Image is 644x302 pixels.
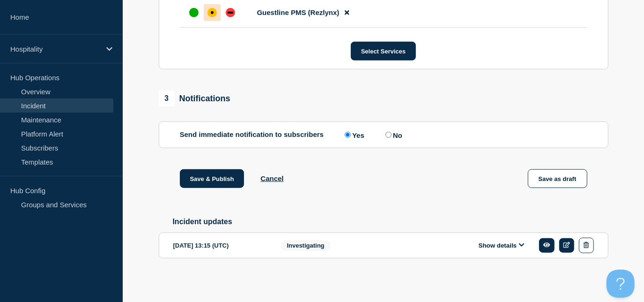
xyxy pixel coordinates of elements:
span: Investigating [281,240,331,251]
div: up [189,8,199,17]
div: [DATE] 13:15 (UTC) [173,238,267,253]
input: Yes [345,132,351,138]
input: No [385,132,392,138]
label: Yes [342,130,364,139]
div: affected [207,8,217,17]
button: Cancel [260,174,283,182]
p: Hospitality [10,45,100,53]
div: down [226,8,235,17]
button: Show details [476,242,527,249]
span: 3 [159,91,175,106]
p: Send immediate notification to subscribers [180,130,324,139]
button: Select Services [351,42,416,60]
button: Save & Publish [180,169,244,188]
h2: Incident updates [173,218,608,226]
span: Guestline PMS (Rezlynx) [257,8,340,16]
button: Save as draft [528,169,587,188]
iframe: Help Scout Beacon - Open [607,270,635,298]
div: Notifications [159,91,230,106]
label: No [383,130,402,139]
div: Send immediate notification to subscribers [180,130,587,139]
